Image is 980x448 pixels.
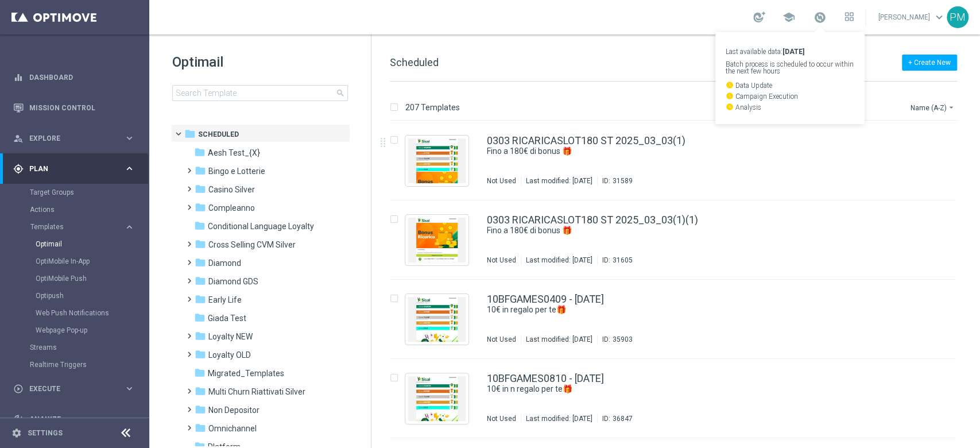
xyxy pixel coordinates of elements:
a: 10€ in n regalo per te🎁 [487,384,881,395]
div: Optipush [36,287,148,304]
i: folder [195,349,206,360]
div: Webpage Pop-up [36,322,148,339]
a: Web Push Notifications [36,308,119,318]
span: Conditional Language Loyalty [208,221,314,231]
div: Last modified: [DATE] [521,414,597,423]
i: folder [195,202,206,213]
a: Settings [28,430,63,437]
div: 31605 [613,256,633,265]
i: folder [194,367,206,379]
p: Data Update [726,81,854,89]
i: folder [195,293,206,305]
i: equalizer [13,72,24,83]
i: watch_later [726,92,734,100]
div: Realtime Triggers [30,356,148,373]
i: folder [184,128,196,140]
a: Last available data:[DATE] Batch process is scheduled to occur within the next few hours watch_la... [812,9,827,27]
div: Streams [30,339,148,356]
span: Templates [30,223,113,230]
div: Web Push Notifications [36,304,148,322]
a: Webpage Pop-up [36,326,119,335]
span: keyboard_arrow_down [933,11,946,24]
div: ID: [597,335,633,344]
a: 10€ in regalo per te🎁 [487,304,881,315]
i: folder [195,257,206,268]
strong: [DATE] [783,48,804,56]
i: folder [195,275,206,287]
div: Execute [13,384,124,394]
i: folder [194,312,206,323]
a: 10BFGAMES0409 - [DATE] [487,294,604,304]
span: Analyze [29,416,124,423]
span: Bingo e Lotterie [208,166,265,176]
span: Early Life [208,295,242,305]
i: watch_later [726,81,734,89]
span: Casino Silver [208,184,255,195]
span: Diamond [208,258,241,268]
div: Templates [30,218,148,339]
div: Templates keyboard_arrow_right [30,222,135,231]
i: folder [195,404,206,415]
div: Mission Control [13,92,135,123]
a: Fino a 180€ di bonus 🎁​ [487,225,881,236]
p: 207 Templates [405,102,460,113]
a: 10BFGAMES0810 - [DATE] [487,373,604,384]
i: settings [11,428,22,438]
div: Last modified: [DATE] [521,335,597,344]
i: person_search [13,133,24,144]
button: + Create New [902,55,957,71]
i: watch_later [726,103,734,111]
i: folder [195,385,206,397]
a: Dashboard [29,62,135,92]
i: gps_fixed [13,164,24,174]
img: 31605.jpeg [408,218,466,262]
div: Press SPACE to select this row. [378,200,978,280]
div: 35903 [613,335,633,344]
div: track_changes Analyze keyboard_arrow_right [13,415,135,424]
div: Explore [13,133,124,144]
i: folder [195,238,206,250]
a: 0303 RICARICASLOT180 ST 2025_03_03(1) [487,136,685,146]
button: person_search Explore keyboard_arrow_right [13,134,135,143]
div: Plan [13,164,124,174]
span: Loyalty NEW [208,331,253,342]
h1: Optimail [172,53,348,71]
span: school [783,11,795,24]
p: Analysis [726,103,854,111]
a: Realtime Triggers [30,360,119,369]
span: Execute [29,385,124,392]
a: Mission Control [29,92,135,123]
a: Optimail [36,240,119,249]
div: Press SPACE to select this row. [378,359,978,438]
span: Explore [29,135,124,142]
i: keyboard_arrow_right [124,133,135,144]
div: 10€ in regalo per te🎁 [487,304,908,315]
a: 0303 RICARICASLOT180 ST 2025_03_03(1)(1) [487,215,698,225]
i: folder [195,330,206,342]
button: play_circle_outline Execute keyboard_arrow_right [13,384,135,393]
div: Templates [30,223,124,230]
input: Search Template [172,85,348,101]
div: Fino a 180€ di bonus 🎁​ [487,225,908,236]
span: Migrated_Templates [208,368,284,379]
img: 31589.jpeg [408,138,466,183]
div: OptiMobile Push [36,270,148,287]
i: folder [195,183,206,195]
i: folder [194,220,206,231]
div: OptiMobile In-App [36,253,148,270]
div: Not Used [487,176,516,186]
div: Press SPACE to select this row. [378,121,978,200]
a: Streams [30,343,119,352]
a: OptiMobile Push [36,274,119,283]
div: Press SPACE to select this row. [378,280,978,359]
button: gps_fixed Plan keyboard_arrow_right [13,164,135,173]
button: Name (A-Z)arrow_drop_down [909,101,957,114]
div: Actions [30,201,148,218]
p: Last available data: [726,48,854,55]
span: Scheduled [198,129,239,140]
i: play_circle_outline [13,384,24,394]
span: Multi Churn Riattivati Silver [208,387,305,397]
div: equalizer Dashboard [13,73,135,82]
button: Mission Control [13,103,135,113]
